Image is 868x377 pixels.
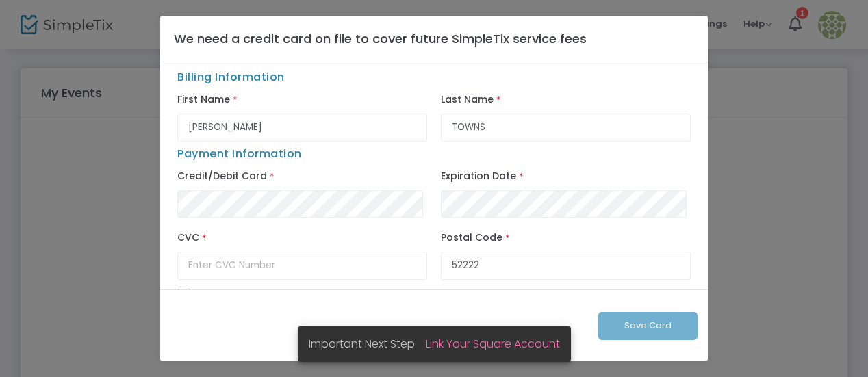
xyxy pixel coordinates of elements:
[441,167,516,186] label: Expiration Date
[441,252,691,280] input: Enter Postal Code
[177,167,267,186] label: Credit/Debit Card
[309,336,426,352] span: Important Next Step
[198,289,475,303] span: I agree to have my credit card on file for future billing
[174,29,587,48] h4: We need a credit card on file to cover future SimpleTix service fees
[441,229,502,248] label: Postal Code
[170,69,698,90] span: Billing Information
[426,336,560,352] a: Link Your Square Account
[177,114,427,142] input: First Name
[441,90,494,109] label: Last Name
[176,299,384,352] iframe: reCAPTCHA
[177,90,230,109] label: First Name
[441,114,691,142] input: Last Name
[177,146,302,161] span: Payment Information
[177,229,199,248] label: CVC
[177,252,427,280] input: Enter CVC Number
